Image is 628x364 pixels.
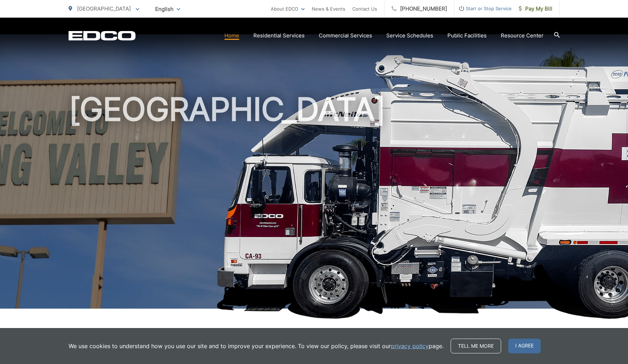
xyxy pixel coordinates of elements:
span: Pay My Bill [519,5,552,13]
a: Commercial Services [319,31,372,40]
a: About EDCO [271,5,305,13]
a: Tell me more [451,339,501,353]
p: We use cookies to understand how you use our site and to improve your experience. To view our pol... [69,342,444,350]
span: I agree [508,339,541,353]
a: Public Facilities [447,31,487,40]
span: [GEOGRAPHIC_DATA] [77,5,131,12]
a: privacy policy [391,342,429,350]
a: News & Events [312,5,345,13]
a: Service Schedules [386,31,433,40]
a: Contact Us [352,5,377,13]
a: EDCD logo. Return to the homepage. [69,31,136,41]
span: English [150,3,186,15]
h1: [GEOGRAPHIC_DATA] [69,92,560,315]
a: Resource Center [501,31,544,40]
a: Residential Services [253,31,305,40]
a: Home [224,31,239,40]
